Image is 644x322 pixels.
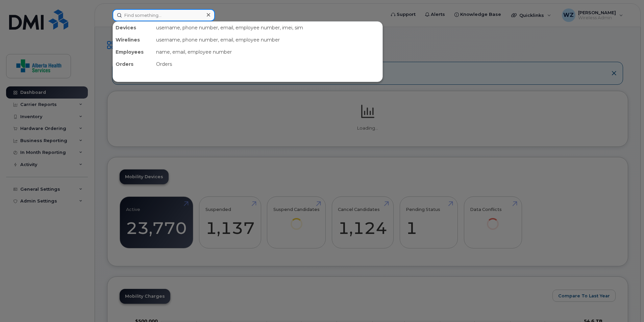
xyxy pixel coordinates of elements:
div: username, phone number, email, employee number [153,34,382,46]
div: Orders [113,58,153,70]
div: username, phone number, email, employee number, imei, sim [153,22,382,34]
div: Orders [153,58,382,70]
div: Wirelines [113,34,153,46]
div: Devices [113,22,153,34]
div: name, email, employee number [153,46,382,58]
div: Employees [113,46,153,58]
